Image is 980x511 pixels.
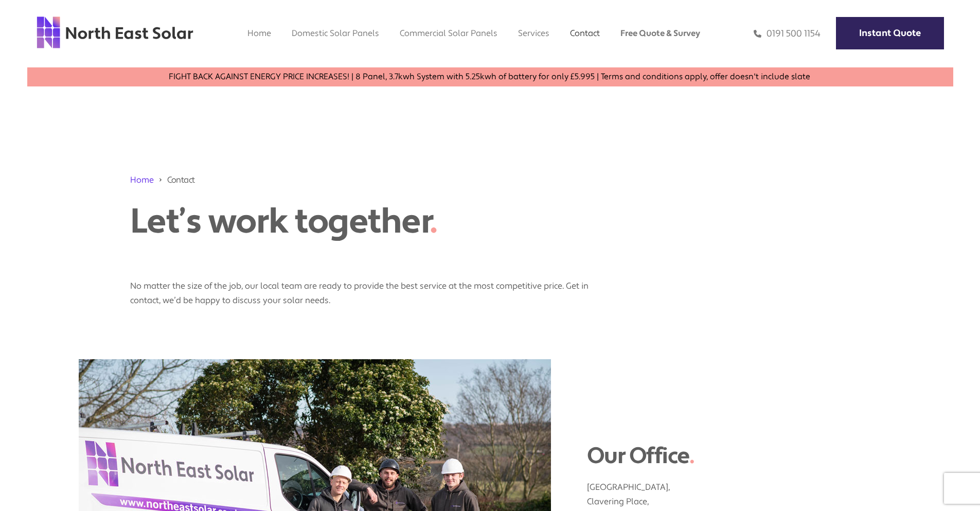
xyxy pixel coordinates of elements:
a: Home [130,174,154,185]
span: . [430,200,437,244]
span: Contact [167,174,195,186]
p: No matter the size of the job, our local team are ready to provide the best service at the most c... [130,269,593,308]
img: phone icon [754,28,761,40]
a: Home [247,28,271,39]
a: 0191 500 1154 [754,28,821,40]
h1: Let’s work together [130,201,516,242]
h2: Our Office [587,443,902,470]
img: north east solar logo [36,15,194,49]
a: Contact [570,28,600,39]
a: Free Quote & Survey [620,28,700,39]
img: 211688_forward_arrow_icon.svg [158,174,163,186]
a: Commercial Solar Panels [400,28,497,39]
a: Instant Quote [836,17,944,49]
a: Domestic Solar Panels [292,28,379,39]
a: Services [518,28,549,39]
span: . [689,442,694,470]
